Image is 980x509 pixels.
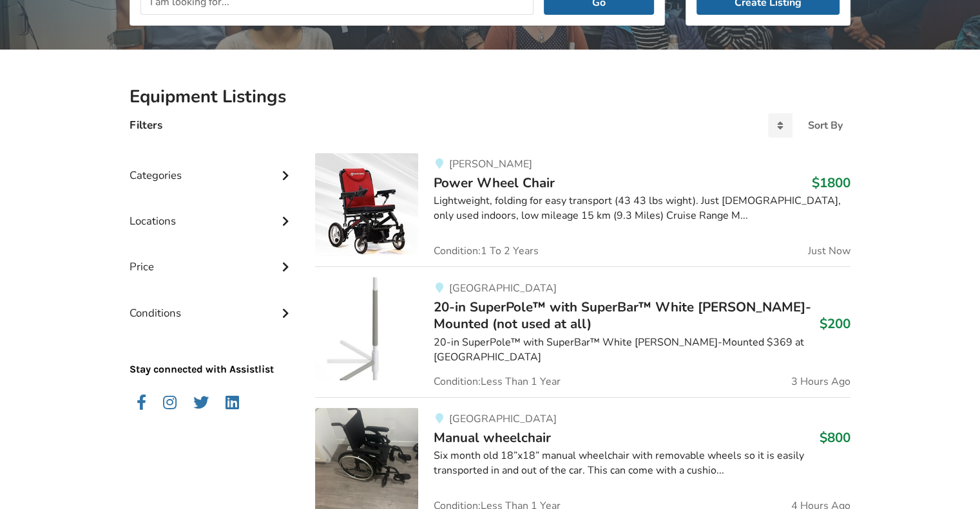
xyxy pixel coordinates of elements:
[808,120,843,131] div: Sort By
[130,118,162,133] h4: Filters
[434,376,561,387] span: Condition: Less Than 1 Year
[791,376,850,387] span: 3 Hours Ago
[434,298,811,333] span: 20-in SuperPole™ with SuperBar™ White [PERSON_NAME]-Mounted (not used at all)
[315,277,418,380] img: transfer aids-20-in superpole™ with superbar™ white foor-mounted (not used at all)
[434,429,551,447] span: Manual wheelchair
[820,315,850,332] h3: $200
[130,281,294,326] div: Conditions
[808,246,850,256] span: Just Now
[130,234,294,280] div: Price
[820,429,850,446] h3: $800
[434,335,850,365] div: 20-in SuperPole™ with SuperBar™ White [PERSON_NAME]-Mounted $369 at [GEOGRAPHIC_DATA]
[434,449,850,478] div: Six month old 18”x18” manual wheelchair with removable wheels so it is easily transported in and ...
[130,189,294,234] div: Locations
[434,194,850,223] div: Lightweight, folding for easy transport (43 43 lbs wight). Just [DEMOGRAPHIC_DATA], only used ind...
[448,157,532,171] span: [PERSON_NAME]
[130,326,294,377] p: Stay connected with Assistlist
[812,174,850,191] h3: $1800
[448,281,556,295] span: [GEOGRAPHIC_DATA]
[315,153,850,266] a: mobility-power wheel chair[PERSON_NAME]Power Wheel Chair$1800Lightweight, folding for easy transp...
[448,412,556,426] span: [GEOGRAPHIC_DATA]
[130,86,850,108] h2: Equipment Listings
[434,246,539,256] span: Condition: 1 To 2 Years
[315,266,850,397] a: transfer aids-20-in superpole™ with superbar™ white foor-mounted (not used at all)[GEOGRAPHIC_DAT...
[315,153,418,256] img: mobility-power wheel chair
[130,143,294,189] div: Categories
[434,174,555,192] span: Power Wheel Chair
